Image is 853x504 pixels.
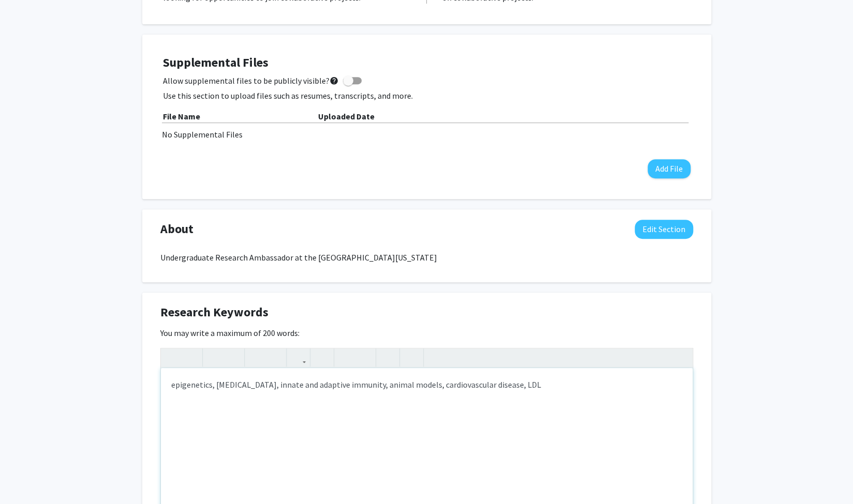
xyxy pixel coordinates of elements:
[163,111,200,121] b: File Name
[8,457,44,496] iframe: Chat
[313,348,331,366] button: Insert Image
[337,348,355,366] button: Unordered list
[379,348,397,366] button: Remove format
[402,348,421,366] button: Insert horizontal rule
[223,348,242,366] button: Emphasis (Ctrl + I)
[162,128,692,141] div: No Supplemental Files
[265,348,283,366] button: Subscript
[160,220,193,238] span: About
[163,74,339,87] span: Allow supplemental files to be publicly visible?
[160,251,693,264] p: Undergraduate Research Ambassador at the [GEOGRAPHIC_DATA][US_STATE]
[160,303,268,322] span: Research Keywords
[330,74,339,87] mat-icon: help
[289,348,307,366] button: Link
[318,111,375,121] b: Uploaded Date
[247,348,265,366] button: Superscript
[205,348,223,366] button: Strong (Ctrl + B)
[672,348,690,366] button: Fullscreen
[163,89,691,102] p: Use this section to upload files such as resumes, transcripts, and more.
[163,55,691,70] h4: Supplemental Files
[355,348,373,366] button: Ordered list
[648,159,691,178] button: Add File
[163,348,182,366] button: Undo (Ctrl + Z)
[635,220,693,239] button: Edit About
[160,327,300,339] label: You may write a maximum of 200 words:
[182,348,200,366] button: Redo (Ctrl + Y)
